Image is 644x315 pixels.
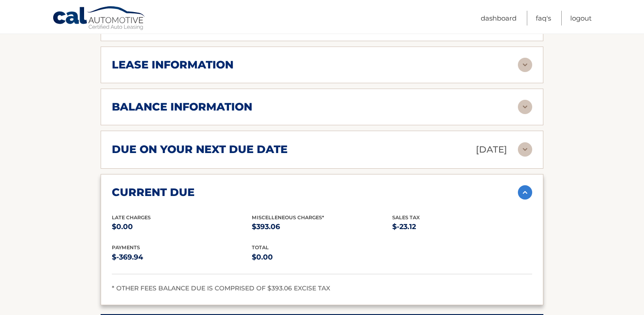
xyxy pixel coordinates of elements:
[252,214,324,221] span: Miscelleneous Charges*
[52,6,146,32] a: Cal Automotive
[112,221,252,233] p: $0.00
[476,142,507,157] p: [DATE]
[252,251,392,264] p: $0.00
[112,244,140,251] span: payments
[112,251,252,264] p: $-369.94
[112,186,195,199] h2: current due
[481,11,517,26] a: Dashboard
[518,58,532,72] img: accordion-rest.svg
[112,58,233,72] h2: lease information
[112,143,288,156] h2: due on your next due date
[518,100,532,114] img: accordion-rest.svg
[392,221,532,233] p: $-23.12
[536,11,551,26] a: FAQ's
[112,283,532,294] div: * OTHER FEES BALANCE DUE IS COMPRISED OF $393.06 EXCISE TAX
[252,221,392,233] p: $393.06
[570,11,592,26] a: Logout
[518,142,532,157] img: accordion-rest.svg
[252,244,269,251] span: total
[112,100,252,114] h2: balance information
[518,185,532,200] img: accordion-active.svg
[112,214,151,221] span: Late Charges
[392,214,420,221] span: Sales Tax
